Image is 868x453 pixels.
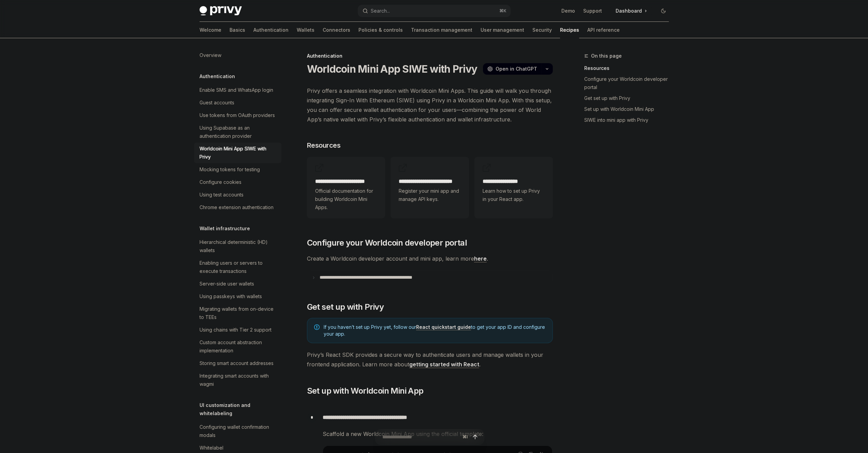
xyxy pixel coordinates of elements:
[200,305,277,321] div: Migrating wallets from on-device to TEEs
[399,187,461,203] span: Register your mini app and manage API keys.
[307,350,553,369] span: Privy’s React SDK provides a secure way to authenticate users and manage wallets in your frontend...
[200,203,274,211] div: Chrome extension authentication
[584,104,674,115] a: Set up with Worldcoin Mini App
[194,236,281,257] a: Hierarchical deterministic (HD) wallets
[194,176,281,188] a: Configure cookies
[200,22,221,38] a: Welcome
[483,187,545,203] span: Learn how to set up Privy in your React app.
[194,370,281,390] a: Integrating smart accounts with wagmi
[561,8,575,14] a: Demo
[200,280,254,288] div: Server-side user wallets
[194,97,281,109] a: Guest accounts
[297,22,314,38] a: Wallets
[307,53,553,59] div: Authentication
[200,86,273,94] div: Enable SMS and WhatsApp login
[416,324,471,330] a: React quickstart guide
[200,444,223,452] div: Whitelabel
[200,72,235,81] h5: Authentication
[200,224,250,233] h5: Wallet infrastructure
[314,324,320,330] svg: Note
[200,165,260,174] div: Mocking tokens for testing
[307,385,424,396] span: Set up with Worldcoin Mini App
[253,22,289,38] a: Authentication
[194,257,281,277] a: Enabling users or servers to execute transactions
[658,5,669,16] button: Toggle dark mode
[194,201,281,214] a: Chrome extension authentication
[584,63,674,74] a: Resources
[409,361,479,368] a: getting started with React
[591,52,622,60] span: On this page
[194,122,281,142] a: Using Supabase as an authentication provider
[200,292,262,301] div: Using passkeys with wallets
[194,49,281,61] a: Overview
[194,336,281,357] a: Custom account abstraction implementation
[323,22,350,38] a: Connectors
[194,421,281,441] a: Configuring wallet confirmation modals
[194,163,281,176] a: Mocking tokens for testing
[307,63,477,75] h1: Worldcoin Mini App SIWE with Privy
[194,303,281,323] a: Migrating wallets from on-device to TEEs
[584,93,674,104] a: Get set up with Privy
[616,8,642,14] span: Dashboard
[324,324,546,337] span: If you haven’t set up Privy yet, follow our to get your app ID and configure your app.
[358,22,403,38] a: Policies & controls
[194,278,281,290] a: Server-side user wallets
[200,178,241,186] div: Configure cookies
[194,109,281,121] a: Use tokens from OAuth providers
[315,187,377,211] span: Official documentation for building Worldcoin Mini Apps.
[474,255,487,262] a: here
[200,124,277,140] div: Using Supabase as an authentication provider
[200,423,277,439] div: Configuring wallet confirmation modals
[560,22,579,38] a: Recipes
[499,8,506,14] span: ⌘ K
[194,143,281,163] a: Worldcoin Mini App SIWE with Privy
[200,111,275,119] div: Use tokens from OAuth providers
[584,74,674,93] a: Configure your Worldcoin developer portal
[194,84,281,96] a: Enable SMS and WhatsApp login
[200,191,244,199] div: Using test accounts
[496,65,537,72] span: Open in ChatGPT
[200,51,221,59] div: Overview
[194,189,281,201] a: Using test accounts
[194,357,281,369] a: Storing smart account addresses
[371,7,390,15] div: Search...
[382,429,460,444] input: Ask a question...
[584,115,674,126] a: SIWE into mini app with Privy
[200,401,281,418] h5: UI customization and whitelabeling
[194,290,281,303] a: Using passkeys with wallets
[200,6,242,16] img: dark logo
[200,359,274,367] div: Storing smart account addresses
[200,238,277,254] div: Hierarchical deterministic (HD) wallets
[230,22,245,38] a: Basics
[307,302,384,312] span: Get set up with Privy
[470,432,480,442] button: Send message
[358,5,511,17] button: Open search
[411,22,472,38] a: Transaction management
[481,22,524,38] a: User management
[307,141,341,150] span: Resources
[532,22,552,38] a: Security
[200,145,277,161] div: Worldcoin Mini App SIWE with Privy
[307,237,467,248] span: Configure your Worldcoin developer portal
[483,63,541,75] button: Open in ChatGPT
[200,259,277,275] div: Enabling users or servers to execute transactions
[194,324,281,336] a: Using chains with Tier 2 support
[200,99,234,107] div: Guest accounts
[200,326,271,334] div: Using chains with Tier 2 support
[610,5,652,16] a: Dashboard
[200,372,277,388] div: Integrating smart accounts with wagmi
[307,86,553,124] span: Privy offers a seamless integration with Worldcoin Mini Apps. This guide will walk you through in...
[200,338,277,355] div: Custom account abstraction implementation
[307,254,553,263] span: Create a Worldcoin developer account and mini app, learn more .
[587,22,620,38] a: API reference
[583,8,602,14] a: Support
